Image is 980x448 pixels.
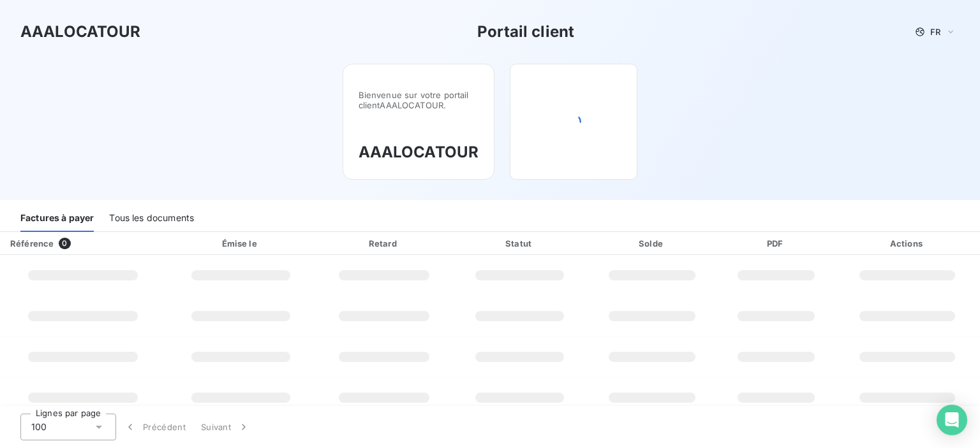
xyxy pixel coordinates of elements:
span: Bienvenue sur votre portail client AAALOCATOUR . [359,90,479,110]
h3: AAALOCATOUR [359,141,479,164]
span: 0 [59,238,70,249]
div: Factures à payer [20,205,94,232]
span: 100 [31,421,47,433]
div: Actions [838,237,977,250]
div: Statut [455,237,584,250]
div: Émise le [168,237,313,250]
div: PDF [720,237,832,250]
div: Solde [590,237,715,250]
div: Tous les documents [109,205,194,232]
div: Référence [10,238,54,249]
button: Suivant [193,414,258,440]
h3: AAALOCATOUR [20,20,141,43]
div: Retard [318,237,450,250]
div: Open Intercom Messenger [937,405,967,435]
button: Précédent [116,414,193,440]
h3: Portail client [477,20,574,43]
span: FR [930,27,940,37]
